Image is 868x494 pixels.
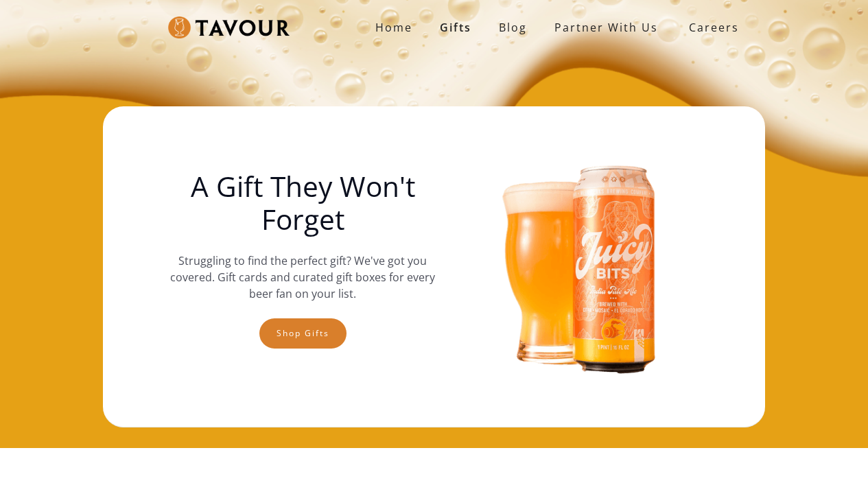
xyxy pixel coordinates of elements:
a: partner with us [541,14,672,41]
a: Shop gifts [259,318,347,349]
a: Blog [485,14,541,41]
strong: Careers [689,14,739,41]
a: Careers [672,8,749,47]
strong: Home [375,20,412,35]
h1: A Gift They Won't Forget [160,170,445,236]
a: Gifts [426,14,485,41]
p: Struggling to find the perfect gift? We've got you covered. Gift cards and curated gift boxes for... [160,252,445,302]
a: Home [362,14,426,41]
